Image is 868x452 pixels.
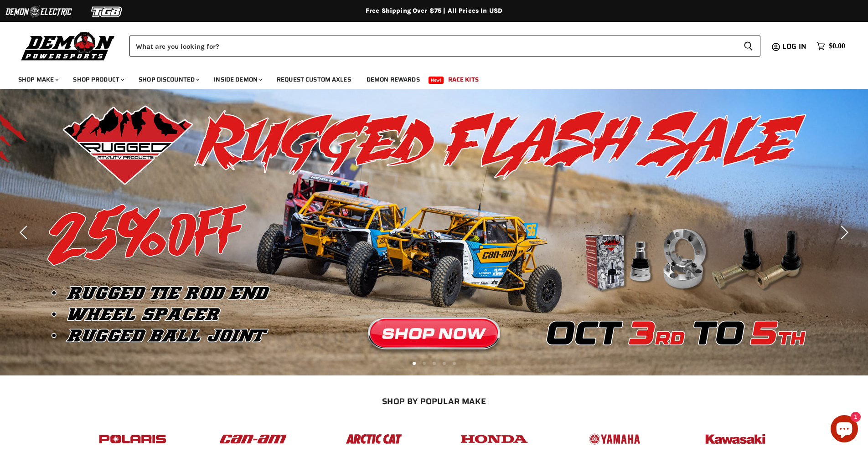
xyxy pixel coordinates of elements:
[812,40,850,53] a: $0.00
[413,362,416,365] li: Page dot 1
[782,41,806,52] span: Log in
[360,70,427,89] a: Demon Rewards
[69,7,799,15] div: Free Shipping Over $75 | All Prices In USD
[11,67,843,89] ul: Main menu
[433,362,436,365] li: Page dot 3
[129,36,736,56] input: Search
[73,3,141,21] img: TGB Logo 2
[16,223,34,241] button: Previous
[18,30,118,62] img: Demon Powersports
[429,77,444,84] span: New!
[443,362,446,365] li: Page dot 4
[441,70,486,89] a: Race Kits
[736,36,760,56] button: Search
[81,396,788,406] h2: SHOP BY POPULAR MAKE
[11,70,64,89] a: Shop Make
[778,42,812,51] a: Log in
[829,42,845,51] span: $0.00
[207,70,268,89] a: Inside Demon
[129,36,760,56] form: Product
[132,70,205,89] a: Shop Discounted
[834,223,852,241] button: Next
[453,362,456,365] li: Page dot 5
[66,70,130,89] a: Shop Product
[5,3,73,21] img: Demon Electric Logo 2
[828,415,861,445] inbox-online-store-chat: Shopify online store chat
[270,70,358,89] a: Request Custom Axles
[423,362,426,365] li: Page dot 2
